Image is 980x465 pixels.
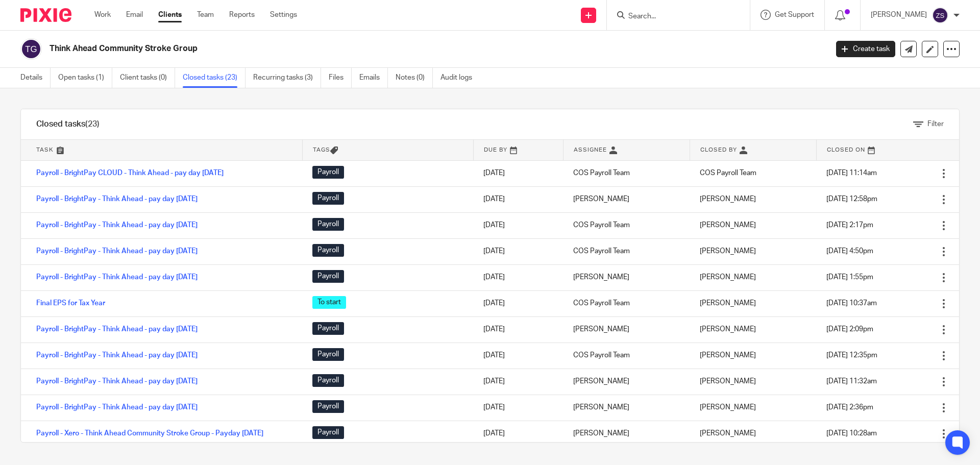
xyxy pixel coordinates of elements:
span: [PERSON_NAME] [700,248,756,255]
a: Final EPS for Tax Year [36,300,105,307]
td: [DATE] [473,316,563,342]
a: Files [329,68,352,88]
span: [DATE] 11:14am [826,169,877,177]
span: Payroll [312,166,344,179]
span: [PERSON_NAME] [700,195,756,203]
a: Clients [158,10,182,20]
span: Payroll [312,374,344,387]
span: [DATE] 12:35pm [826,352,877,359]
td: [DATE] [473,369,563,395]
a: Details [20,68,51,88]
td: [DATE] [473,212,563,238]
td: [DATE] [473,342,563,369]
span: [DATE] 2:17pm [826,222,873,229]
span: Payroll [312,322,344,335]
a: Closed tasks (23) [183,68,246,88]
h1: Closed tasks [36,119,100,130]
span: [DATE] 10:37am [826,300,877,307]
a: Payroll - BrightPay - Think Ahead - pay day [DATE] [36,248,198,255]
th: Tags [302,140,473,160]
td: [PERSON_NAME] [563,395,690,421]
span: [PERSON_NAME] [700,352,756,359]
span: Payroll [312,426,344,439]
td: [PERSON_NAME] [563,369,690,395]
span: [PERSON_NAME] [700,300,756,307]
td: [DATE] [473,421,563,447]
img: svg%3E [932,7,948,23]
a: Work [94,10,111,20]
h2: Think Ahead Community Stroke Group [50,43,667,54]
a: Payroll - BrightPay - Think Ahead - pay day [DATE] [36,352,198,359]
a: Create task [836,41,895,57]
span: Payroll [312,192,344,205]
img: svg%3E [20,38,42,60]
span: [PERSON_NAME] [700,222,756,229]
span: Payroll [312,400,344,413]
td: [DATE] [473,186,563,212]
span: Filter [927,120,944,128]
a: Email [126,10,143,20]
a: Payroll - BrightPay - Think Ahead - pay day [DATE] [36,222,198,229]
td: [DATE] [473,290,563,316]
span: COS Payroll Team [700,169,756,177]
span: [PERSON_NAME] [700,430,756,437]
span: Payroll [312,218,344,231]
td: [PERSON_NAME] [563,421,690,447]
td: [DATE] [473,264,563,290]
a: Reports [229,10,255,20]
a: Emails [359,68,388,88]
span: [DATE] 10:28am [826,430,877,437]
a: Payroll - BrightPay - Think Ahead - pay day [DATE] [36,326,198,333]
td: COS Payroll Team [563,238,690,264]
a: Payroll - Xero - Think Ahead Community Stroke Group - Payday [DATE] [36,430,263,437]
td: [DATE] [473,395,563,421]
td: COS Payroll Team [563,160,690,186]
input: Search [627,12,719,21]
span: Payroll [312,270,344,283]
td: [PERSON_NAME] [563,316,690,342]
span: [PERSON_NAME] [700,274,756,281]
span: [DATE] 4:50pm [826,248,873,255]
td: [DATE] [473,238,563,264]
td: [DATE] [473,160,563,186]
a: Payroll - BrightPay - Think Ahead - pay day [DATE] [36,274,198,281]
img: Pixie [20,8,71,22]
td: [PERSON_NAME] [563,264,690,290]
td: [PERSON_NAME] [563,186,690,212]
span: [DATE] 2:09pm [826,326,873,333]
a: Settings [270,10,297,20]
a: Payroll - BrightPay - Think Ahead - pay day [DATE] [36,195,198,203]
span: [DATE] 2:36pm [826,404,873,411]
span: [DATE] 12:58pm [826,195,877,203]
span: Payroll [312,244,344,257]
a: Payroll - BrightPay - Think Ahead - pay day [DATE] [36,404,198,411]
a: Payroll - BrightPay CLOUD - Think Ahead - pay day [DATE] [36,169,224,177]
td: COS Payroll Team [563,290,690,316]
span: To start [312,296,346,309]
a: Recurring tasks (3) [253,68,321,88]
a: Client tasks (0) [120,68,175,88]
a: Audit logs [440,68,480,88]
a: Team [197,10,214,20]
span: [PERSON_NAME] [700,378,756,385]
span: (23) [85,120,100,128]
span: [PERSON_NAME] [700,326,756,333]
a: Notes (0) [396,68,433,88]
span: [PERSON_NAME] [700,404,756,411]
td: COS Payroll Team [563,342,690,369]
a: Open tasks (1) [58,68,112,88]
a: Payroll - BrightPay - Think Ahead - pay day [DATE] [36,378,198,385]
span: Get Support [775,11,814,18]
span: [DATE] 1:55pm [826,274,873,281]
p: [PERSON_NAME] [871,10,927,20]
span: Payroll [312,348,344,361]
span: [DATE] 11:32am [826,378,877,385]
td: COS Payroll Team [563,212,690,238]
